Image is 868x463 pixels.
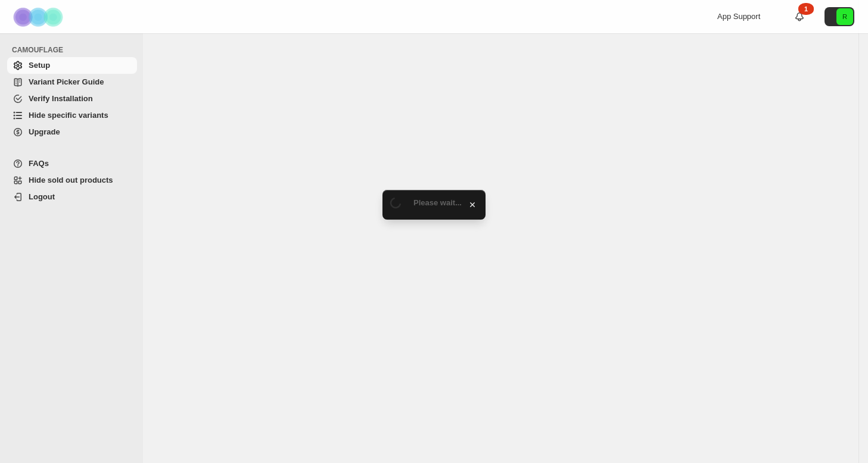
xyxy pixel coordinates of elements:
a: Setup [7,57,137,74]
a: Hide sold out products [7,172,137,189]
span: Hide sold out products [29,176,113,184]
span: Avatar with initials R [836,8,853,25]
span: App Support [717,12,760,21]
img: Camouflage [10,1,69,33]
text: R [842,13,847,20]
span: Hide specific variants [29,111,108,120]
a: 1 [794,11,805,23]
span: FAQs [29,159,49,168]
span: CAMOUFLAGE [12,45,137,55]
span: Upgrade [29,127,60,136]
a: FAQs [7,155,137,172]
a: Verify Installation [7,90,137,107]
span: Setup [29,61,50,70]
div: 1 [798,3,814,15]
button: Avatar with initials R [825,7,854,26]
a: Variant Picker Guide [7,74,137,90]
span: Logout [29,192,55,201]
span: Variant Picker Guide [29,77,104,86]
a: Hide specific variants [7,107,137,124]
span: Please wait... [413,198,462,207]
a: Logout [7,189,137,205]
a: Upgrade [7,124,137,140]
span: Verify Installation [29,94,93,103]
